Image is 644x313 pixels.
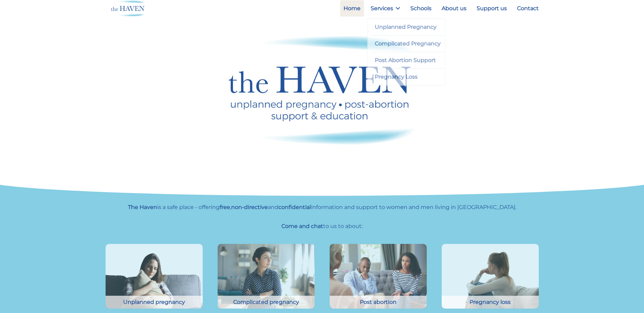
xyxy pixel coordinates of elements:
[106,296,203,309] div: Unplanned pregnancy
[278,204,311,210] strong: confidential
[330,296,427,309] div: Post abortion
[128,204,157,210] strong: The Haven
[442,304,539,310] a: Side view young woman looking away at window sitting on couch at home Pregnancy loss
[220,204,230,210] strong: free
[438,0,470,17] a: About us
[473,0,510,17] a: Support us
[514,0,542,17] a: Contact
[442,296,539,309] div: Pregnancy loss
[218,244,315,309] img: Young woman discussing pregnancy problems with counsellor
[442,244,539,309] img: Side view young woman looking away at window sitting on couch at home
[330,244,427,309] img: Young couple in crisis trying solve problem during counselling
[218,304,315,310] a: Young woman discussing pregnancy problems with counsellor Complicated pregnancy
[330,304,427,310] a: Young couple in crisis trying solve problem during counselling Post abortion
[231,204,268,210] strong: non-directive
[407,0,435,17] a: Schools
[371,36,444,52] a: Complicated Pregnancy
[340,0,364,17] a: Home
[106,304,203,310] a: Front view of a sad girl embracing a pillow sitting on a couch Unplanned pregnancy
[371,69,444,85] a: Pregnancy Loss
[106,244,203,309] img: Front view of a sad girl embracing a pillow sitting on a couch
[218,296,315,309] div: Complicated pregnancy
[371,19,444,35] a: Unplanned Pregnancy
[229,36,416,145] img: Haven logo - unplanned pregnancy, post abortion support and education
[371,52,444,68] a: Post Abortion Support
[367,0,404,17] a: Services
[281,223,323,229] strong: Come and chat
